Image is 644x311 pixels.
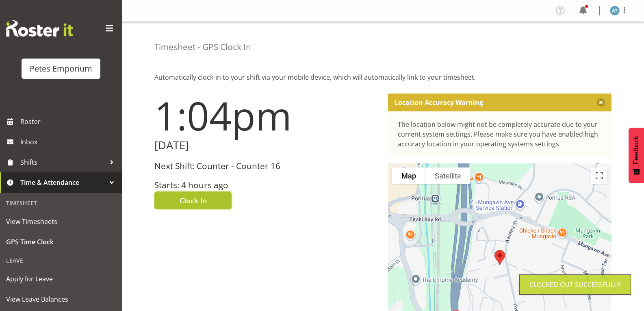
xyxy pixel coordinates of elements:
[6,215,116,228] span: View Timesheets
[154,181,378,190] h3: Starts: 4 hours ago
[154,72,611,82] p: Automatically clock-in to your shift via your mobile device, which will automatically link to you...
[591,167,607,184] button: Toggle fullscreen view
[30,63,92,75] div: Petes Emporium
[6,273,116,285] span: Apply for Leave
[2,269,120,289] a: Apply for Leave
[154,191,232,209] button: Clock In
[20,176,106,189] span: Time & Attendance
[610,6,620,15] img: alex-micheal-taniwha5364.jpg
[2,289,120,309] a: View Leave Balances
[154,161,378,171] h3: Next Shift: Counter - Counter 16
[633,136,640,164] span: Feedback
[2,252,120,269] div: Leave
[20,136,118,148] span: Inbox
[6,236,116,248] span: GPS Time Clock
[2,211,120,232] a: View Timesheets
[398,120,602,149] div: The location below might not be completely accurate due to your current system settings. Please m...
[6,20,73,37] img: Rosterit website logo
[529,280,621,289] div: Clocked out Successfully
[180,195,207,206] span: Clock In
[6,293,116,305] span: View Leave Balances
[154,42,251,52] h4: Timesheet - GPS Clock In
[20,156,106,168] span: Shifts
[425,167,471,184] button: Show satellite imagery
[2,195,120,211] div: Timesheet
[154,94,378,137] h1: 1:04pm
[20,115,118,128] span: Roster
[395,98,483,107] p: Location Accuracy Warning
[629,128,644,183] button: Feedback - Show survey
[2,232,120,252] a: GPS Time Clock
[392,167,425,184] button: Show street map
[154,139,378,152] h2: [DATE]
[597,98,605,107] button: Close message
